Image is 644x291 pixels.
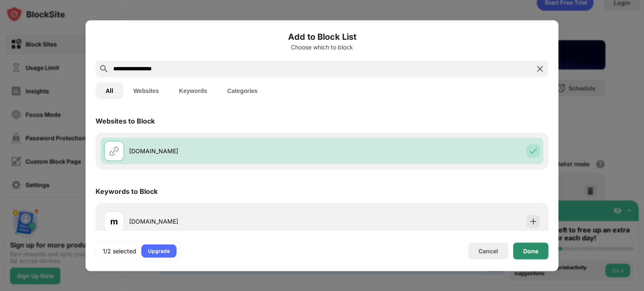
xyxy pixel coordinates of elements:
[99,64,109,74] img: search.svg
[96,44,548,50] div: Choose which to block
[110,215,118,227] div: m
[217,82,267,99] button: Categories
[523,247,538,254] div: Done
[109,146,119,156] img: url.svg
[123,82,169,99] button: Websites
[129,147,322,155] div: [DOMAIN_NAME]
[96,116,155,125] div: Websites to Block
[96,82,123,99] button: All
[148,247,170,255] div: Upgrade
[96,187,158,195] div: Keywords to Block
[478,247,498,255] div: Cancel
[535,64,545,74] img: search-close
[129,217,322,226] div: [DOMAIN_NAME]
[169,82,217,99] button: Keywords
[103,247,136,255] div: 1/2 selected
[96,30,548,43] h6: Add to Block List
